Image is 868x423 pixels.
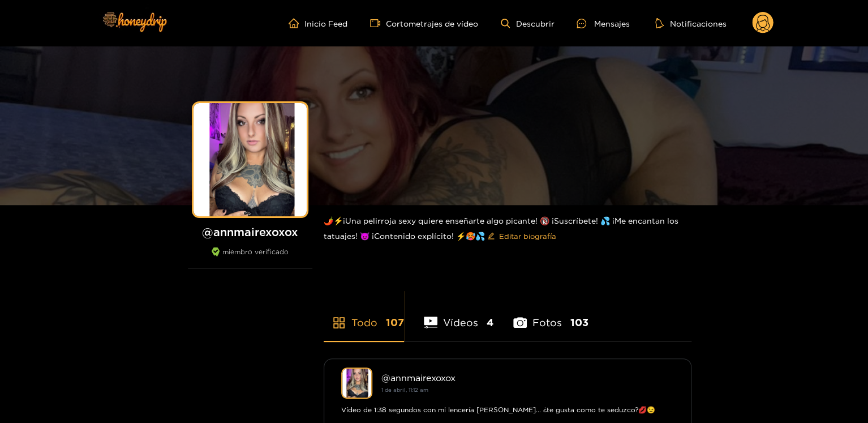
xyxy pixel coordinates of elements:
span: tienda de aplicaciones [332,316,346,330]
font: 1 de abril, 11:12 am [381,387,428,393]
font: 4 [487,317,493,328]
font: Todo [351,317,377,328]
font: Descubrir [515,19,554,28]
a: Cortometrajes de vídeo [370,18,478,28]
font: @annmairexoxox [381,373,456,383]
font: miembro verificado [222,248,289,255]
font: Inicio Feed [304,19,347,28]
font: Notificaciones [669,19,726,28]
span: cámara de vídeo [370,18,386,28]
span: editar [487,232,495,241]
font: Mensajes [594,19,629,28]
font: 🌶️⚡¡Una pelirroja sexy quiere enseñarte algo picante! 🔞 ¡Suscríbete! 💦 ¡Me encantan los tatuajes!... [324,216,678,240]
img: annmairexoxox [341,368,372,399]
a: Descubrir [501,19,554,28]
font: Vídeo de 1:38 segundos con mi lencería [PERSON_NAME]... ¿te gusta como te seduzco?💋😉 [341,406,655,413]
button: Notificaciones [652,18,729,29]
span: hogar [289,18,304,28]
a: Inicio Feed [289,18,347,28]
font: Fotos [532,317,562,328]
font: Cortometrajes de vídeo [386,19,478,28]
font: 107 [386,317,404,328]
font: @annmairexoxox [202,225,298,238]
font: Editar biografía [499,232,556,240]
font: Vídeos [443,317,478,328]
font: 103 [570,317,588,328]
button: editarEditar biografía [485,227,558,245]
